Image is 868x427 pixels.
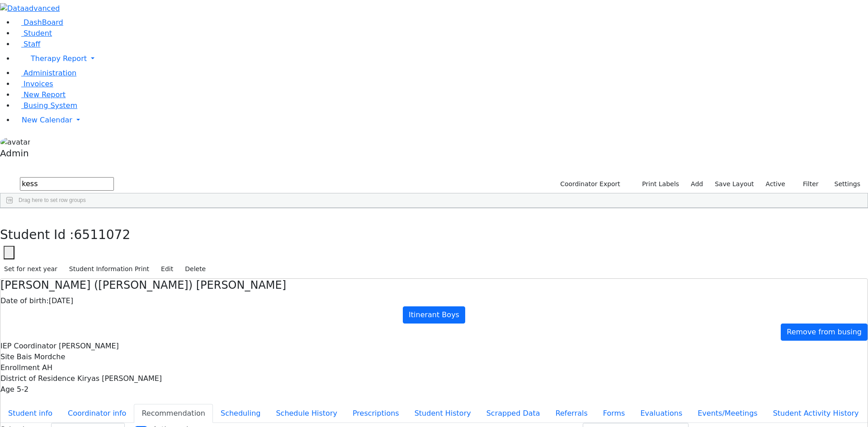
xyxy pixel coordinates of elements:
[781,324,868,341] a: Remove from busing
[765,404,867,423] button: Student Activity History
[0,341,57,352] label: IEP Coordinator
[17,352,65,361] span: Bais Mordche
[0,296,868,306] div: [DATE]
[59,342,119,350] span: [PERSON_NAME]
[14,69,76,77] a: Administration
[20,177,114,191] input: Search
[479,404,548,423] button: Scrapped Data
[14,90,66,99] a: New Report
[22,116,72,124] span: New Calendar
[690,404,765,423] button: Events/Meetings
[403,306,465,324] a: Itinerant Boys
[762,177,789,191] label: Active
[17,385,28,394] span: 5-2
[24,69,76,77] span: Administration
[157,262,177,276] button: Edit
[181,262,210,276] button: Delete
[24,18,63,27] span: DashBoard
[345,404,407,423] button: Prescriptions
[0,279,868,292] h4: [PERSON_NAME] ([PERSON_NAME]) [PERSON_NAME]
[14,18,63,27] a: DashBoard
[0,296,49,306] label: Date of birth:
[687,177,707,191] a: Add
[632,177,683,191] button: Print Labels
[548,404,595,423] button: Referrals
[787,328,862,336] span: Remove from busing
[77,374,162,383] span: Kiryas [PERSON_NAME]
[0,404,60,423] button: Student info
[14,80,53,88] a: Invoices
[134,404,213,423] button: Recommendation
[0,373,75,384] label: District of Residence
[24,29,52,38] span: Student
[0,384,14,395] label: Age
[14,101,77,110] a: Busing System
[823,177,864,191] button: Settings
[74,227,131,242] span: 6511072
[14,29,52,38] a: Student
[24,80,53,88] span: Invoices
[24,40,40,48] span: Staff
[554,177,624,191] button: Coordinator Export
[14,40,40,48] a: Staff
[268,404,345,423] button: Schedule History
[60,404,134,423] button: Coordinator info
[65,262,153,276] button: Student Information Print
[0,362,40,373] label: Enrollment
[0,352,14,362] label: Site
[19,197,86,203] span: Drag here to set row groups
[14,50,868,68] a: Therapy Report
[31,54,87,63] span: Therapy Report
[595,404,633,423] button: Forms
[14,111,868,129] a: New Calendar
[711,177,758,191] button: Save Layout
[24,101,77,110] span: Busing System
[42,363,52,372] span: AH
[632,404,690,423] button: Evaluations
[791,177,823,191] button: Filter
[213,404,268,423] button: Scheduling
[24,90,66,99] span: New Report
[407,404,479,423] button: Student History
